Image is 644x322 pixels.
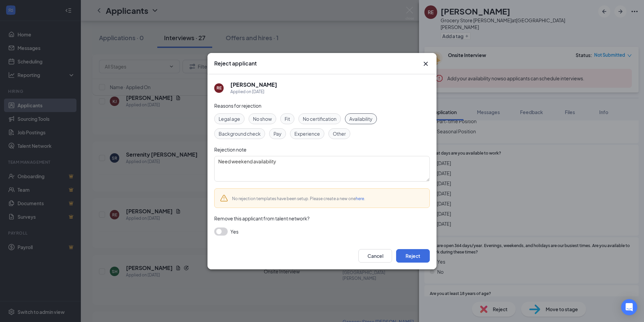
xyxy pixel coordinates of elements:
[253,115,272,123] span: No show
[214,60,257,67] h3: Reject applicant
[214,103,261,109] span: Reasons for rejection
[356,196,364,201] a: here
[220,194,228,202] svg: Warning
[333,130,346,137] span: Other
[285,115,290,123] span: Fit
[422,60,430,68] svg: Cross
[349,115,373,123] span: Availability
[294,130,320,137] span: Experience
[214,146,247,153] span: Rejection note
[422,60,430,68] button: Close
[232,196,365,201] span: No rejection templates have been setup. Please create a new one .
[230,227,238,236] span: Yes
[217,85,222,91] div: RE
[621,299,637,315] div: Open Intercom Messenger
[214,215,310,221] span: Remove this applicant from talent network?
[219,115,240,123] span: Legal age
[230,81,277,88] h5: [PERSON_NAME]
[273,130,282,137] span: Pay
[230,88,277,95] div: Applied on [DATE]
[396,249,430,263] button: Reject
[219,130,261,137] span: Background check
[214,156,430,182] textarea: Need weekend availability
[303,115,336,123] span: No certification
[358,249,392,263] button: Cancel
